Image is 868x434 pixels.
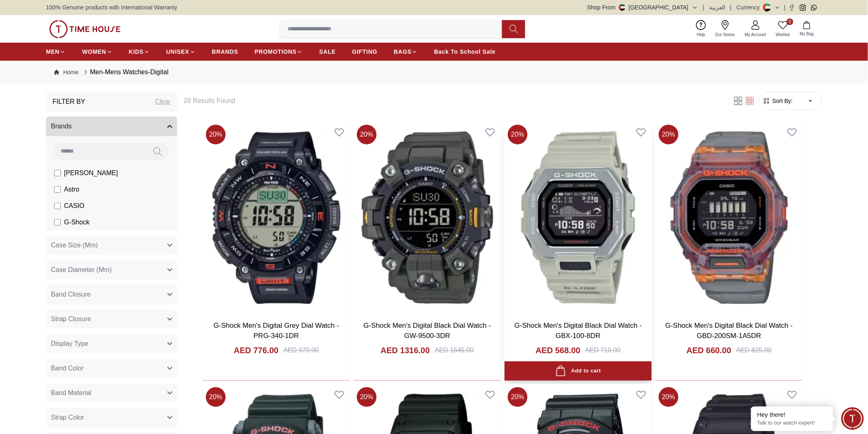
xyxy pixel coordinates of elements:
[129,44,150,59] a: KIDS
[206,387,226,407] span: 20 %
[710,18,740,39] a: Our Stores
[166,44,195,59] a: UNISEX
[656,121,803,314] img: G-Shock Men's Digital Black Dial Watch - GBD-200SM-1A5DR
[46,3,177,11] span: 100% Genuine products with International Warranty
[46,383,177,403] button: Band Material
[757,411,827,419] div: Hey there!
[514,322,642,340] a: G-Shock Men's Digital Black Dial Watch - GBX-100-8DR
[841,407,864,430] div: Chat Widget
[619,4,626,11] img: United Arab Emirates
[49,20,121,38] img: ...
[659,125,678,144] span: 20 %
[46,260,177,280] button: Case Diameter (Mm)
[51,290,91,299] span: Band Closure
[508,125,528,144] span: 20 %
[212,48,238,56] span: BRANDS
[811,5,817,11] a: Whatsapp
[46,309,177,329] button: Strap Closure
[54,203,61,209] input: CASIO
[687,345,731,356] h4: AED 660.00
[585,345,621,355] div: AED 710.00
[703,3,705,11] span: |
[255,44,303,59] a: PROMOTIONS
[394,44,418,59] a: BAGS
[692,18,710,39] a: Help
[206,125,226,144] span: 20 %
[64,185,79,194] span: Astro
[46,116,177,136] button: Brands
[46,235,177,255] button: Case Size (Mm)
[54,219,61,226] input: G-Shock
[352,48,377,56] span: GIFTING
[54,186,61,193] input: Astro
[54,68,78,76] a: Home
[129,48,144,56] span: KIDS
[665,322,793,340] a: G-Shock Men's Digital Black Dial Watch - GBD-200SM-1A5DR
[51,240,98,250] span: Case Size (Mm)
[51,339,88,349] span: Display Type
[283,345,319,355] div: AED 970.00
[434,44,496,59] a: Back To School Sale
[54,170,61,176] input: [PERSON_NAME]
[53,97,85,107] h3: Filter By
[82,48,106,56] span: WOMEN
[51,121,72,131] span: Brands
[773,32,793,38] span: Wishlist
[46,408,177,427] button: Strap Color
[51,363,84,373] span: Band Color
[505,121,652,314] img: G-Shock Men's Digital Black Dial Watch - GBX-100-8DR
[730,3,732,11] span: |
[357,387,377,407] span: 20 %
[64,217,89,227] span: G-Shock
[214,322,339,340] a: G-Shock Men's Digital Grey Dial Watch - PRG-340-1DR
[587,3,698,11] button: Shop From[GEOGRAPHIC_DATA]
[508,387,528,407] span: 20 %
[166,48,189,56] span: UNISEX
[357,125,377,144] span: 20 %
[51,388,91,398] span: Band Material
[763,97,793,105] button: Sort By:
[352,44,377,59] a: GIFTING
[319,48,336,56] span: SALE
[784,3,786,11] span: |
[64,168,118,178] span: [PERSON_NAME]
[394,48,411,56] span: BAGS
[709,3,725,11] button: العربية
[64,201,85,211] span: CASIO
[789,5,795,11] a: Facebook
[737,3,763,11] div: Currency
[82,44,112,59] a: WOMEN
[46,61,822,84] nav: Breadcrumb
[555,365,601,377] div: Add to cart
[694,32,709,38] span: Help
[46,334,177,354] button: Display Type
[536,345,580,356] h4: AED 568.00
[757,420,827,427] p: Talk to our watch expert!
[212,44,238,59] a: BRANDS
[51,413,84,423] span: Strap Color
[46,48,59,56] span: MEN
[659,387,678,407] span: 20 %
[381,345,430,356] h4: AED 1316.00
[354,121,501,314] img: G-Shock Men's Digital Black Dial Watch - GW-9500-3DR
[797,31,817,37] span: My Bag
[203,121,350,314] img: G-Shock Men's Digital Grey Dial Watch - PRG-340-1DR
[712,32,738,38] span: Our Stores
[51,314,91,324] span: Strap Closure
[795,19,819,39] button: My Bag
[771,97,793,105] span: Sort By:
[51,265,112,275] span: Case Diameter (Mm)
[82,67,168,77] div: Men-Mens Watches-Digital
[319,44,336,59] a: SALE
[505,361,652,381] button: Add to cart
[363,322,491,340] a: G-Shock Men's Digital Black Dial Watch - GW-9500-3DR
[184,96,723,106] h6: 28 Results Found
[255,48,297,56] span: PROMOTIONS
[234,345,279,356] h4: AED 776.00
[46,44,66,59] a: MEN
